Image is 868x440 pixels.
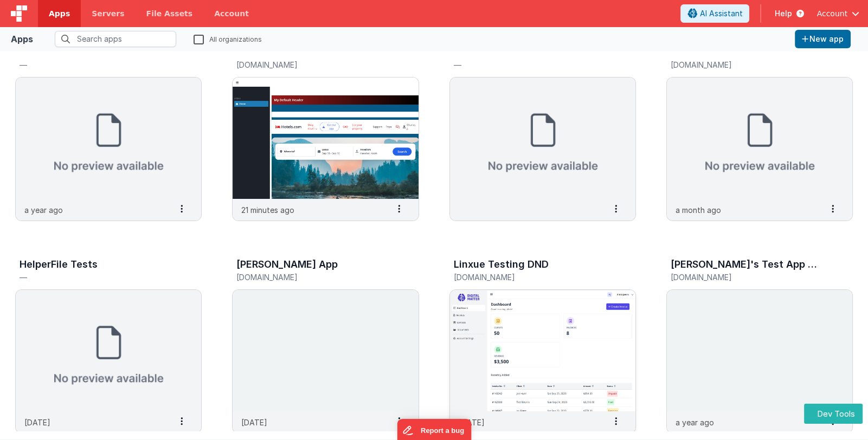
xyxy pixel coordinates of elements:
[20,61,175,69] h5: —
[816,8,847,19] span: Account
[816,8,859,19] button: Account
[454,61,609,69] h5: —
[671,259,822,270] h3: [PERSON_NAME]'s Test App new
[11,33,33,46] div: Apps
[795,30,851,48] button: New app
[194,34,262,44] label: All organizations
[671,61,826,69] h5: [DOMAIN_NAME]
[454,259,549,270] h3: Linxue Testing DND
[676,204,721,216] p: a month ago
[20,259,98,270] h3: HelperFile Tests
[55,31,176,47] input: Search apps
[671,273,826,281] h5: [DOMAIN_NAME]
[236,273,391,281] h5: [DOMAIN_NAME]
[24,417,50,428] p: [DATE]
[241,204,294,216] p: 21 minutes ago
[20,273,175,281] h5: —
[49,8,70,19] span: Apps
[24,204,63,216] p: a year ago
[146,8,193,19] span: File Assets
[804,404,863,424] button: Dev Tools
[236,259,338,270] h3: [PERSON_NAME] App
[459,417,485,428] p: [DATE]
[236,61,391,69] h5: [DOMAIN_NAME]
[454,273,609,281] h5: [DOMAIN_NAME]
[241,417,267,428] p: [DATE]
[774,8,792,19] span: Help
[676,417,714,428] p: a year ago
[92,8,124,19] span: Servers
[699,8,742,19] span: AI Assistant
[680,4,749,23] button: AI Assistant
